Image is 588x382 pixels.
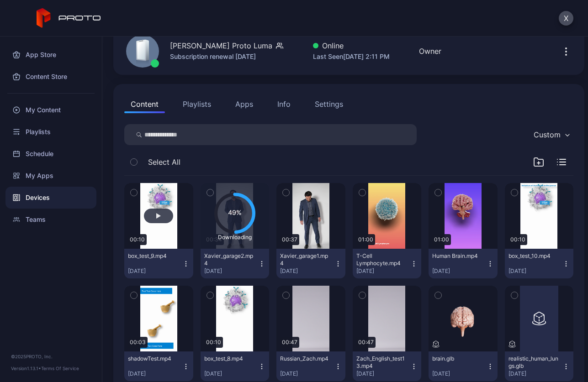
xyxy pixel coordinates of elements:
div: Info [277,99,291,110]
button: box_test_10.mp4[DATE] [505,249,574,278]
div: Owner [419,46,441,57]
button: box_test_8.mp4[DATE] [201,351,270,381]
button: Apps [229,95,260,113]
button: Xavier_garage1.mp4[DATE] [276,249,345,278]
div: [DATE] [280,370,334,377]
button: Xavier_garage2.mp4[DATE] [201,249,270,278]
div: [DATE] [432,370,487,377]
div: Xavier_garage2.mp4 [204,252,254,267]
div: T-Cell Lymphocyte.mp4 [356,252,407,267]
div: Russian_Zach.mp4 [280,355,330,362]
div: Online [313,40,390,51]
button: X [559,11,573,26]
a: Schedule [5,143,96,165]
span: Version 1.13.1 • [11,366,41,371]
button: brain.glb[DATE] [429,351,498,381]
div: [DATE] [280,267,334,275]
button: Zach_English_test13.mp4[DATE] [353,351,422,381]
div: [DATE] [509,267,563,275]
button: Info [271,95,297,113]
div: Xavier_garage1.mp4 [280,252,330,267]
div: [DATE] [128,267,182,275]
button: Settings [308,95,350,113]
div: Subscription renewal [DATE] [170,51,283,62]
button: T-Cell Lymphocyte.mp4[DATE] [353,249,422,278]
div: [DATE] [356,370,411,377]
div: shadowTest.mp4 [128,355,178,362]
a: Terms Of Service [41,366,79,371]
a: My Content [5,99,96,121]
button: Content [124,95,165,113]
button: Russian_Zach.mp4[DATE] [276,351,345,381]
a: Teams [5,209,96,230]
div: box_test_9.mp4 [128,252,178,260]
a: Content Store [5,66,96,88]
a: Devices [5,187,96,209]
div: box_test_10.mp4 [509,252,559,260]
div: Settings [315,99,343,110]
button: Custom [529,124,573,145]
div: Last Seen [DATE] 2:11 PM [313,51,390,62]
div: Zach_English_test13.mp4 [356,355,407,370]
button: realistic_human_lungs.glb[DATE] [505,351,574,381]
div: box_test_8.mp4 [204,355,254,362]
div: realistic_human_lungs.glb [509,355,559,370]
span: Select All [148,157,180,167]
text: 49% [228,209,242,216]
button: box_test_9.mp4[DATE] [124,249,193,278]
div: [DATE] [128,370,182,377]
div: brain.glb [432,355,482,362]
div: [DATE] [509,370,563,377]
button: Human Brain.mp4[DATE] [429,249,498,278]
div: © 2025 PROTO, Inc. [11,353,91,360]
div: [PERSON_NAME] Proto Luma [170,40,272,51]
div: [DATE] [204,370,259,377]
div: [DATE] [432,267,487,275]
div: Downloading [214,234,255,241]
button: Playlists [176,95,217,113]
div: [DATE] [204,267,259,275]
a: Playlists [5,121,96,143]
div: Custom [534,130,561,139]
a: App Store [5,44,96,66]
button: shadowTest.mp4[DATE] [124,351,193,381]
div: Human Brain.mp4 [432,252,482,260]
div: [DATE] [356,267,411,275]
a: My Apps [5,165,96,187]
